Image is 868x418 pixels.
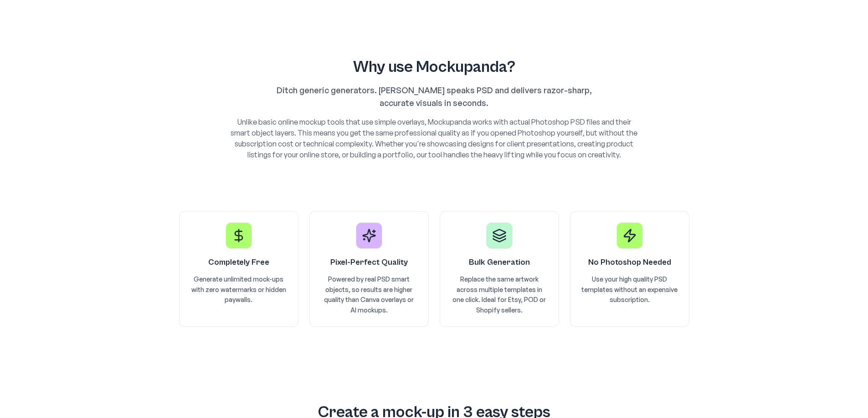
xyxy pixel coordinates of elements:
[451,274,548,316] p: Replace the same artwork across multiple templates in one click. Ideal for Etsy, POD or Shopify s...
[588,256,671,269] h3: No Photoshop Needed
[330,256,408,269] h3: Pixel-Perfect Quality
[230,116,638,160] p: Unlike basic online mockup tools that use simple overlays, Mockupanda works with actual Photoshop...
[259,84,609,109] p: Ditch generic generators. [PERSON_NAME] speaks PSD and delivers razor-sharp, accurate visuals in ...
[190,274,287,305] p: Generate unlimited mock-ups with zero watermarks or hidden paywalls.
[321,274,417,316] p: Powered by real PSD smart objects, so results are higher quality than Canva overlays or AI mockups.
[469,256,530,269] h3: Bulk Generation
[208,256,269,269] h3: Completely Free
[581,274,678,305] p: Use your high quality PSD templates without an expensive subscription.
[194,58,675,76] h2: Why use Mockupanda?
